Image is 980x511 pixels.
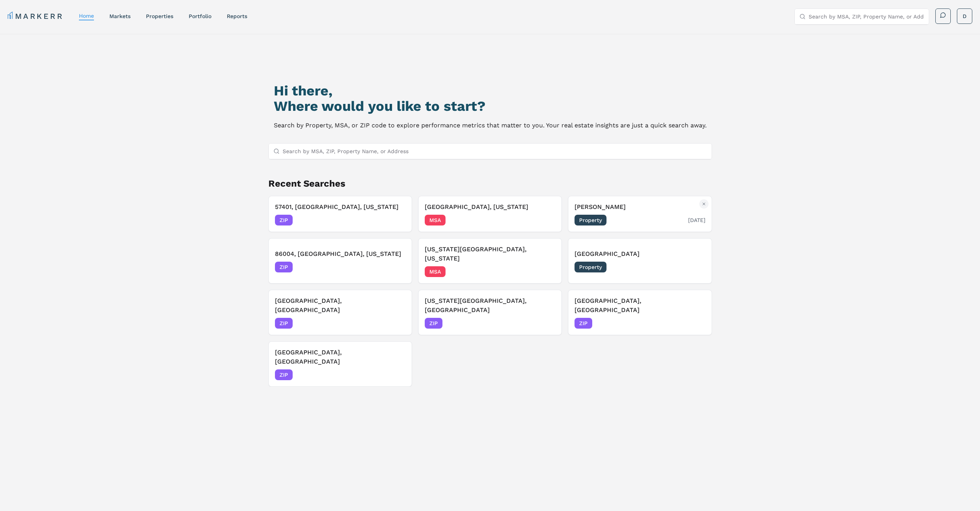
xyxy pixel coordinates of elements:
[425,266,446,277] span: MSA
[425,245,555,263] h3: [US_STATE][GEOGRAPHIC_DATA], [US_STATE]
[957,8,972,24] button: D
[575,215,606,225] span: Property
[575,249,705,259] h3: [GEOGRAPHIC_DATA]
[109,13,131,19] a: markets
[568,238,712,284] button: Remove Westminster Square[GEOGRAPHIC_DATA]Property[DATE]
[538,268,555,276] span: [DATE]
[538,319,555,327] span: [DATE]
[268,290,412,335] button: Remove Tulsa, OK[GEOGRAPHIC_DATA], [GEOGRAPHIC_DATA]ZIP[DATE]
[79,13,94,19] a: home
[275,249,405,259] h3: 86004, [GEOGRAPHIC_DATA], [US_STATE]
[575,262,606,272] span: Property
[963,12,967,20] span: D
[575,296,705,315] h3: [GEOGRAPHIC_DATA], [GEOGRAPHIC_DATA]
[388,371,405,379] span: [DATE]
[388,216,405,224] span: [DATE]
[189,13,211,19] a: Portfolio
[283,144,707,159] input: Search by MSA, ZIP, Property Name, or Address
[268,177,712,190] h2: Recent Searches
[8,11,64,22] a: MARKERR
[275,262,293,272] span: ZIP
[274,83,707,99] h1: Hi there,
[688,216,705,224] span: [DATE]
[275,348,405,366] h3: [GEOGRAPHIC_DATA], [GEOGRAPHIC_DATA]
[268,238,412,284] button: Remove 86004, Flagstaff, Arizona86004, [GEOGRAPHIC_DATA], [US_STATE]ZIP[DATE]
[568,196,712,232] button: Remove Camden Phipps[PERSON_NAME]Property[DATE]
[425,296,555,315] h3: [US_STATE][GEOGRAPHIC_DATA], [GEOGRAPHIC_DATA]
[274,99,707,114] h2: Where would you like to start?
[418,238,562,284] button: Remove New York City, New York[US_STATE][GEOGRAPHIC_DATA], [US_STATE]MSA[DATE]
[575,202,705,212] h3: [PERSON_NAME]
[688,263,705,271] span: [DATE]
[275,318,293,329] span: ZIP
[418,196,562,232] button: Remove Charlotte, North Carolina[GEOGRAPHIC_DATA], [US_STATE]MSA[DATE]
[688,319,705,327] span: [DATE]
[274,120,707,131] p: Search by Property, MSA, or ZIP code to explore performance metrics that matter to you. Your real...
[809,9,924,24] input: Search by MSA, ZIP, Property Name, or Address
[146,13,173,19] a: properties
[268,341,412,387] button: Remove Tulsa, OK[GEOGRAPHIC_DATA], [GEOGRAPHIC_DATA]ZIP[DATE]
[388,263,405,271] span: [DATE]
[275,296,405,315] h3: [GEOGRAPHIC_DATA], [GEOGRAPHIC_DATA]
[538,216,555,224] span: [DATE]
[425,215,446,225] span: MSA
[275,369,293,380] span: ZIP
[275,215,293,225] span: ZIP
[388,319,405,327] span: [DATE]
[275,202,405,212] h3: 57401, [GEOGRAPHIC_DATA], [US_STATE]
[425,318,442,329] span: ZIP
[227,13,247,19] a: reports
[425,202,555,212] h3: [GEOGRAPHIC_DATA], [US_STATE]
[575,318,592,329] span: ZIP
[568,290,712,335] button: Remove Tulsa, OK[GEOGRAPHIC_DATA], [GEOGRAPHIC_DATA]ZIP[DATE]
[418,290,562,335] button: Remove Oklahoma City, OK[US_STATE][GEOGRAPHIC_DATA], [GEOGRAPHIC_DATA]ZIP[DATE]
[699,199,709,209] button: Remove Camden Phipps
[268,196,412,232] button: Remove 57401, Aberdeen, South Dakota57401, [GEOGRAPHIC_DATA], [US_STATE]ZIP[DATE]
